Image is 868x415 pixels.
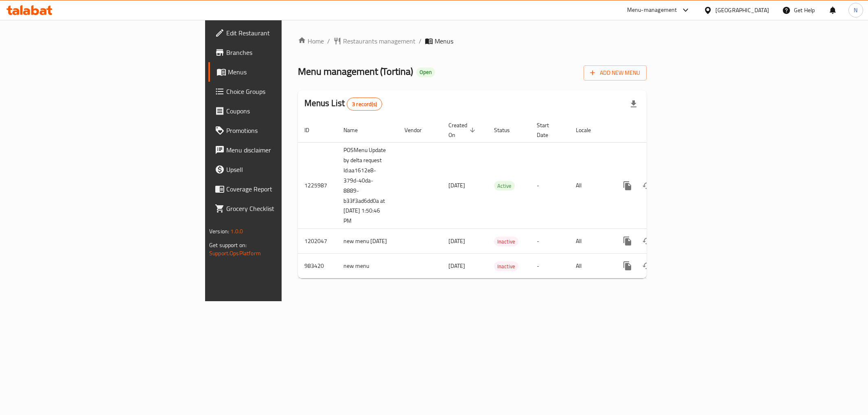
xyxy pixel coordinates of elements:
span: Menu management ( Tortina ) [298,62,413,80]
td: - [530,229,569,254]
div: Open [416,67,435,77]
div: Inactive [494,261,518,271]
table: enhanced table [298,118,702,279]
span: N [854,6,857,15]
th: Actions [611,118,702,143]
td: new menu [DATE] [337,229,398,254]
span: Active [494,181,515,191]
a: Coverage Report [208,179,350,199]
div: Inactive [494,237,518,246]
button: Change Status [637,176,657,196]
span: Promotions [226,126,343,135]
span: Grocery Checklist [226,204,343,213]
li: / [419,36,422,46]
a: Restaurants management [333,36,415,46]
span: Locale [576,125,601,135]
span: [DATE] [448,180,465,191]
a: Edit Restaurant [208,23,350,43]
span: Created On [448,120,478,140]
a: Support.OpsPlatform [209,248,261,259]
span: Start Date [537,120,560,140]
span: Name [343,125,368,135]
a: Menu disclaimer [208,140,350,160]
a: Menus [208,62,350,82]
button: more [618,256,637,276]
button: more [618,176,637,196]
span: [DATE] [448,236,465,246]
button: Change Status [637,256,657,276]
button: Add New Menu [584,65,647,80]
td: - [530,142,569,229]
a: Upsell [208,160,350,179]
nav: breadcrumb [298,36,647,46]
span: Inactive [494,262,518,271]
span: Menus [435,36,453,46]
td: All [569,229,611,254]
a: Coupons [208,101,350,121]
div: Export file [624,94,643,114]
button: more [618,231,637,251]
td: - [530,254,569,278]
span: [DATE] [448,261,465,271]
a: Grocery Checklist [208,199,350,218]
span: Branches [226,48,343,57]
span: Inactive [494,237,518,246]
span: Menus [228,67,343,77]
div: Total records count [347,98,382,111]
div: [GEOGRAPHIC_DATA] [715,6,769,15]
td: new menu [337,254,398,278]
span: ID [304,125,320,135]
span: Coupons [226,106,343,116]
td: POSMenu Update by delta request Id:aa1612e8-379d-40da-8889-b33f3ad6dd0a at [DATE] 1:50:46 PM [337,142,398,229]
td: All [569,142,611,229]
a: Promotions [208,121,350,140]
span: Restaurants management [343,36,415,46]
span: Status [494,125,520,135]
span: Version: [209,226,229,237]
span: Open [416,69,435,76]
span: Upsell [226,165,343,174]
span: Choice Groups [226,87,343,96]
span: Add New Menu [590,68,640,78]
td: All [569,254,611,278]
div: Menu-management [627,5,677,15]
span: Coverage Report [226,184,343,194]
h2: Menus List [304,97,382,111]
a: Branches [208,43,350,62]
a: Choice Groups [208,82,350,101]
span: 1.0.0 [230,226,243,237]
span: Vendor [404,125,432,135]
button: Change Status [637,231,657,251]
span: Get support on: [209,240,247,250]
span: 3 record(s) [347,100,382,108]
span: Menu disclaimer [226,145,343,155]
span: Edit Restaurant [226,28,343,38]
